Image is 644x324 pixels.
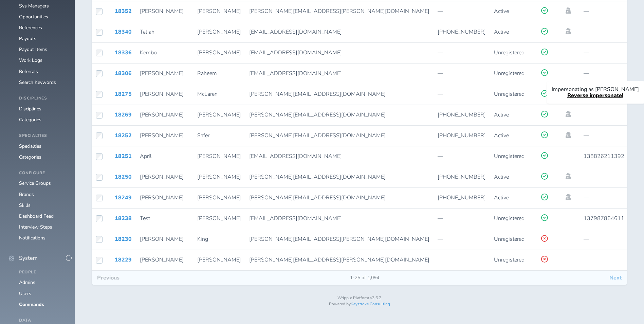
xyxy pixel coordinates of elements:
a: References [19,24,42,31]
span: Kembo [140,49,157,56]
span: [PERSON_NAME][EMAIL_ADDRESS][DOMAIN_NAME] [249,132,386,139]
span: Active [494,111,509,119]
span: [PERSON_NAME] [140,235,184,243]
span: [PERSON_NAME] [140,173,184,181]
a: Search Keywords [19,79,56,86]
span: [PERSON_NAME] [197,194,241,201]
a: Commands [19,301,44,308]
a: 18252 [115,132,132,139]
span: [PERSON_NAME][EMAIL_ADDRESS][PERSON_NAME][DOMAIN_NAME] [249,256,429,264]
a: Notifications [19,235,45,241]
a: 18229 [115,256,132,264]
a: 18230 [115,235,132,243]
p: Impersonating as [PERSON_NAME] [552,86,639,92]
h4: Data [19,318,67,323]
span: Active [494,7,509,15]
button: - [66,255,72,261]
span: [EMAIL_ADDRESS][DOMAIN_NAME] [249,152,342,160]
span: Active [494,28,509,36]
span: [PERSON_NAME] [140,7,184,15]
a: 18238 [115,215,132,222]
p: — [584,8,624,14]
p: — [438,91,486,97]
a: Dashboard Feed [19,213,54,219]
a: Opportunities [19,14,48,20]
span: Unregistered [494,49,525,56]
a: Categories [19,154,41,160]
p: — [584,50,624,56]
a: 18250 [115,173,132,181]
span: Raheem [197,70,217,77]
span: [PERSON_NAME] [140,90,184,98]
a: 18340 [115,28,132,36]
a: Impersonate [565,28,572,34]
h4: Disciplines [19,96,67,101]
a: 18352 [115,7,132,15]
p: — [584,236,624,242]
a: Referrals [19,68,38,75]
span: [PHONE_NUMBER] [438,173,486,181]
a: 18306 [115,70,132,77]
span: 137987864611 [584,215,624,222]
a: Payout Items [19,46,47,53]
a: 18251 [115,152,132,160]
span: [PERSON_NAME][EMAIL_ADDRESS][DOMAIN_NAME] [249,194,386,201]
span: [PERSON_NAME][EMAIL_ADDRESS][DOMAIN_NAME] [249,111,386,119]
span: Unregistered [494,235,525,243]
span: [PHONE_NUMBER] [438,132,486,139]
span: [PERSON_NAME] [197,152,241,160]
a: 18269 [115,111,132,119]
span: [EMAIL_ADDRESS][DOMAIN_NAME] [249,215,342,222]
span: [PERSON_NAME] [197,111,241,119]
span: [PERSON_NAME] [140,111,184,119]
span: [PHONE_NUMBER] [438,28,486,36]
a: Work Logs [19,57,42,64]
span: [PERSON_NAME] [140,132,184,139]
span: 1-25 of 1,094 [345,275,385,281]
span: [PERSON_NAME] [140,256,184,264]
span: April [140,152,152,160]
span: [PERSON_NAME] [140,70,184,77]
h4: People [19,270,67,275]
a: Users [19,290,31,297]
span: [PERSON_NAME][EMAIL_ADDRESS][PERSON_NAME][DOMAIN_NAME] [249,235,429,243]
span: Active [494,194,509,201]
p: — [584,174,624,180]
span: [EMAIL_ADDRESS][DOMAIN_NAME] [249,70,342,77]
p: — [438,153,486,159]
p: Powered by [92,302,627,307]
a: Service Groups [19,180,51,186]
p: — [584,112,624,118]
span: Active [494,173,509,181]
span: [PHONE_NUMBER] [438,194,486,201]
span: Unregistered [494,152,525,160]
span: System [19,255,38,261]
span: Unregistered [494,90,525,98]
span: [PERSON_NAME] [197,215,241,222]
span: King [197,235,208,243]
a: 18249 [115,194,132,201]
a: Skills [19,202,31,209]
a: Admins [19,279,35,286]
span: [EMAIL_ADDRESS][DOMAIN_NAME] [249,49,342,56]
a: Impersonate [565,173,572,179]
span: [PERSON_NAME] [197,256,241,264]
p: — [584,29,624,35]
span: Test [140,215,150,222]
a: Impersonate [565,194,572,200]
span: [PERSON_NAME] [197,173,241,181]
p: — [584,257,624,263]
a: Payouts [19,35,36,42]
span: Unregistered [494,215,525,222]
p: — [438,50,486,56]
p: — [584,132,624,139]
span: [PERSON_NAME][EMAIL_ADDRESS][DOMAIN_NAME] [249,173,386,181]
span: [PERSON_NAME] [197,49,241,56]
a: Impersonate [565,132,572,138]
p: Wripple Platform v3.6.2 [92,296,627,301]
button: Previous [92,271,125,285]
span: [EMAIL_ADDRESS][DOMAIN_NAME] [249,28,342,36]
p: — [438,70,486,76]
h4: Specialties [19,133,67,138]
button: Next [604,271,627,285]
